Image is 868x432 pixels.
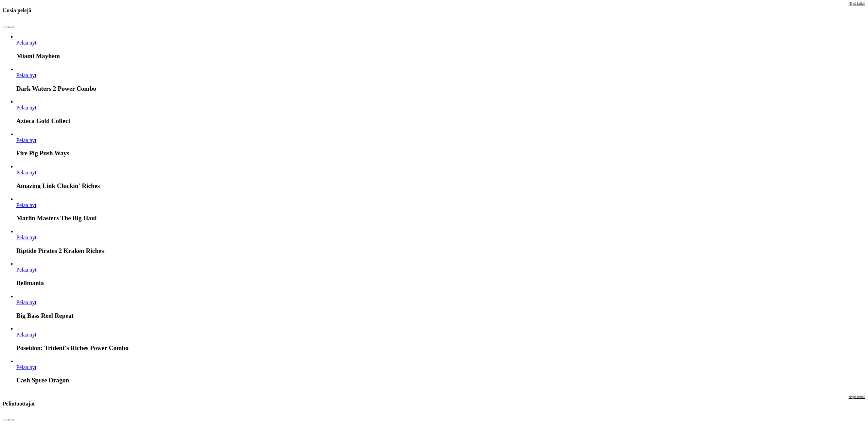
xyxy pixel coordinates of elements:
span: Näytä kaikki [849,2,865,5]
button: next slide [8,26,14,28]
button: prev slide [3,26,8,28]
a: Amazing Link Cluckin' Riches [16,170,36,175]
span: Pelaa nyt [16,105,36,110]
button: prev slide [3,419,8,421]
a: Bellmania [16,267,36,273]
a: Azteca Gold Collect [16,105,36,110]
a: Marlin Masters The Big Haul [16,202,36,208]
a: Näytä kaikki [849,2,865,19]
a: Näytä kaikki [849,395,865,412]
span: Pelaa nyt [16,202,36,208]
span: Pelaa nyt [16,235,36,240]
span: Pelaa nyt [16,332,36,338]
a: Cash Spree Dragon [16,364,36,370]
span: Näytä kaikki [849,395,865,399]
a: Big Bass Reel Repeat [16,299,36,305]
a: Miami Mayhem [16,40,36,46]
span: Pelaa nyt [16,137,36,143]
a: Poseidon: Trident's Riches Power Combo [16,332,36,338]
h3: Pelintuottajat [3,400,35,407]
span: Pelaa nyt [16,364,36,370]
button: next slide [8,419,14,421]
span: Pelaa nyt [16,299,36,305]
span: Pelaa nyt [16,40,36,46]
span: Pelaa nyt [16,170,36,175]
a: Fire Pig Push Ways [16,137,36,143]
span: Pelaa nyt [16,267,36,273]
a: Riptide Pirates 2 Kraken Riches [16,235,36,240]
h3: Uusia pelejä [3,7,31,14]
span: Pelaa nyt [16,72,36,78]
a: Dark Waters 2 Power Combo [16,72,36,78]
